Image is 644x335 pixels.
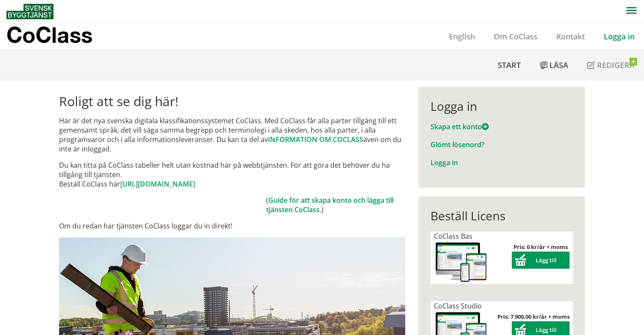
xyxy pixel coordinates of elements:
a: Start [488,50,530,80]
a: Om CoClass [484,31,547,42]
button: Lägg till [512,252,570,269]
td: ( .) [266,196,405,214]
a: Logga in [594,31,644,42]
a: Lägg till [512,256,570,264]
span: CoClass Bas [434,231,472,241]
span: Läsa [549,60,568,70]
a: Läsa [530,50,578,80]
a: Guide för att skapa konto och lägga till tjänsten CoClass [266,196,394,214]
img: Svensk Byggtjänst [6,4,53,19]
a: Lägg till [512,326,570,334]
strong: Pris: 0 kr/år + moms [513,243,568,251]
a: Glömt lösenord? [430,140,484,149]
a: Kontakt [547,31,594,42]
p: Här är det nya svenska digitala klassifikationssystemet CoClass. Med CoClass får alla parter till... [59,116,405,154]
div: Logga in [430,99,573,113]
a: CoClass [6,23,111,50]
a: English [439,31,484,42]
strong: Pris: 7 900,00 kr/år + moms [497,313,570,320]
a: INFORMATION OM COCLASS [268,135,363,144]
a: Logga in [430,158,458,167]
a: [URL][DOMAIN_NAME] [120,179,195,189]
img: coclass-license.jpg [434,241,489,284]
span: CoClass Studio [434,301,482,311]
a: Skapa ett konto [430,122,489,131]
p: Du kan titta på CoClass tabeller helt utan kostnad här på webbtjänsten. För att göra det behöver ... [59,160,405,189]
p: Om du redan har tjänsten CoClass loggar du in direkt! [59,221,405,231]
p: CoClass [6,30,92,40]
div: Beställ Licens [430,208,573,223]
span: Start [498,60,521,70]
h1: Roligt att se dig här! [59,94,405,109]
